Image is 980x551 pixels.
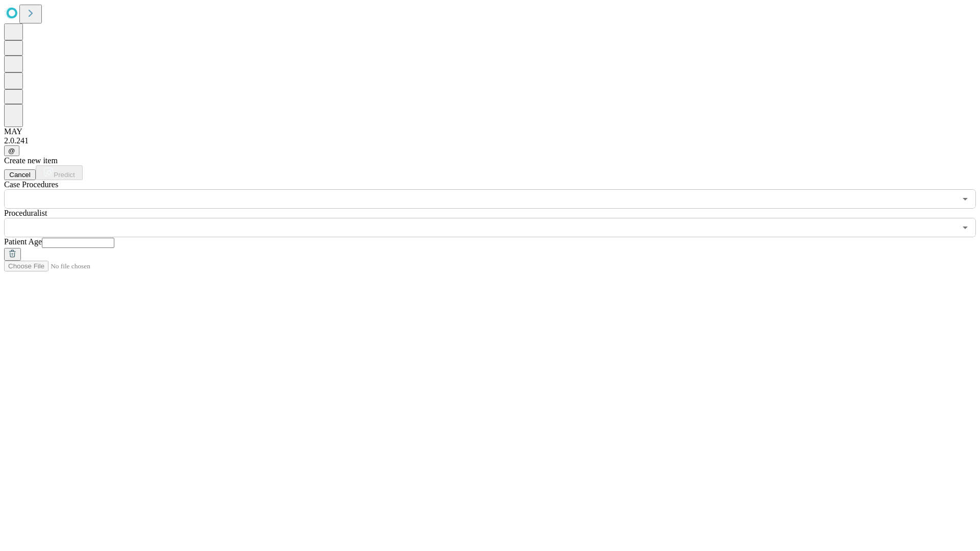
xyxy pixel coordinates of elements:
[958,192,972,206] button: Open
[54,171,75,179] span: Predict
[4,209,47,217] span: Proceduralist
[4,237,42,246] span: Patient Age
[4,169,36,180] button: Cancel
[4,127,976,136] div: MAY
[9,171,31,179] span: Cancel
[4,180,58,189] span: Scheduled Procedure
[4,156,58,165] span: Create new item
[4,145,19,156] button: @
[4,136,976,145] div: 2.0.241
[8,147,15,155] span: @
[36,165,83,180] button: Predict
[958,220,972,235] button: Open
